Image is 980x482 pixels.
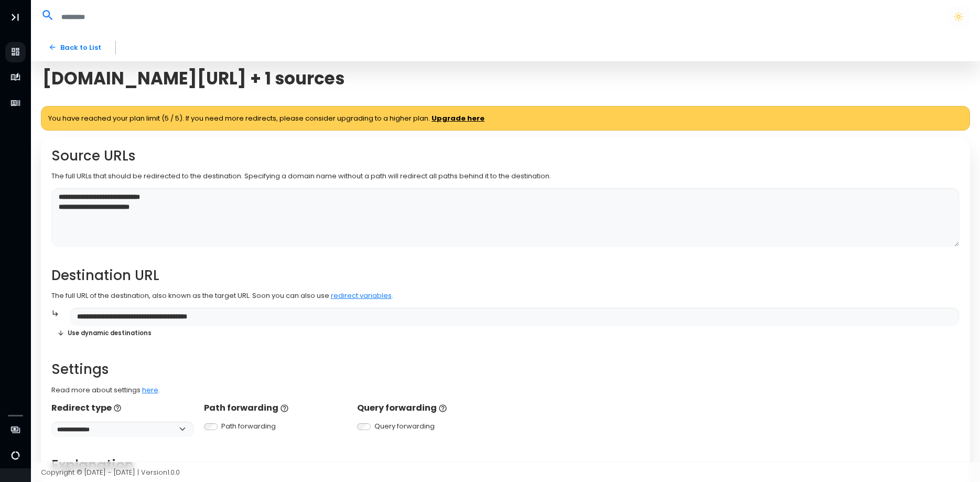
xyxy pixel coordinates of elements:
[51,148,960,164] h2: Source URLs
[142,385,158,395] a: here
[357,402,500,414] p: Query forwarding
[42,68,344,89] span: [DOMAIN_NAME][URL] + 1 sources
[204,402,347,414] p: Path forwarding
[41,106,970,131] div: You have reached your plan limit (5 / 5). If you need more redirects, please consider upgrading t...
[51,267,960,284] h2: Destination URL
[51,385,960,395] p: Read more about settings .
[5,7,25,27] button: Toggle Aside
[331,291,392,301] a: redirect variables
[51,402,194,414] p: Redirect type
[41,38,109,57] a: Back to List
[221,421,276,432] label: Path forwarding
[51,457,960,474] h2: Explanation
[432,113,484,124] a: Upgrade here
[51,326,158,341] button: Use dynamic destinations
[374,421,435,432] label: Query forwarding
[51,361,960,378] h2: Settings
[41,467,180,477] span: Copyright © [DATE] - [DATE] | Version 1.0.0
[51,171,960,181] p: The full URLs that should be redirected to the destination. Specifying a domain name without a pa...
[51,291,960,301] p: The full URL of the destination, also known as the target URL. Soon you can also use .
